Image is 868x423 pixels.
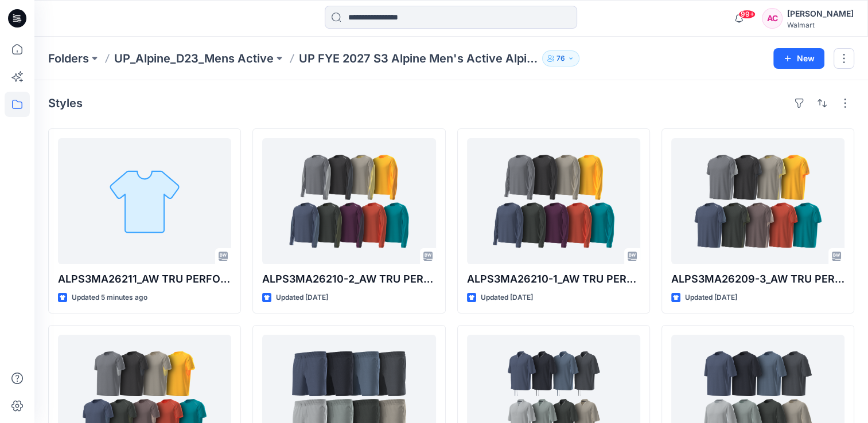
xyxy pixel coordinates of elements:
[72,292,147,304] p: Updated 5 minutes ago
[467,138,640,264] a: ALPS3MA26210-1_AW TRU PERFORMANCE LONG SLEEVE TEE- OPTION 1
[262,138,435,264] a: ALPS3MA26210-2_AW TRU PERFORMANCE LONG SLEEVE TEE- OPTION 2
[299,50,538,66] p: UP FYE 2027 S3 Alpine Men's Active Alpine
[556,52,565,65] p: 76
[671,138,844,264] a: ALPS3MA26209-3_AW TRU PERFORMANCE SS TEE- OPTION 3-修改
[262,271,435,287] p: ALPS3MA26210-2_AW TRU PERFORMANCE LONG SLEEVE TEE- OPTION 2
[542,50,579,66] button: 76
[58,138,231,264] a: ALPS3MA26211_AW TRU PERFORMANCE SHORT- 6” INSEAM
[114,50,274,66] a: UP_Alpine_D23_Mens Active
[762,8,783,29] div: AC
[481,292,533,304] p: Updated [DATE]
[58,271,231,287] p: ALPS3MA26211_AW TRU PERFORMANCE SHORT- 6” INSEAM
[738,10,756,19] span: 99+
[773,48,824,69] button: New
[671,271,844,287] p: ALPS3MA26209-3_AW TRU PERFORMANCE SS TEE- OPTION 3-修改
[685,292,737,304] p: Updated [DATE]
[467,271,640,287] p: ALPS3MA26210-1_AW TRU PERFORMANCE LONG SLEEVE TEE- OPTION 1
[787,7,854,21] div: [PERSON_NAME]
[48,50,89,66] a: Folders
[48,96,83,110] h4: Styles
[276,292,328,304] p: Updated [DATE]
[787,21,854,29] div: Walmart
